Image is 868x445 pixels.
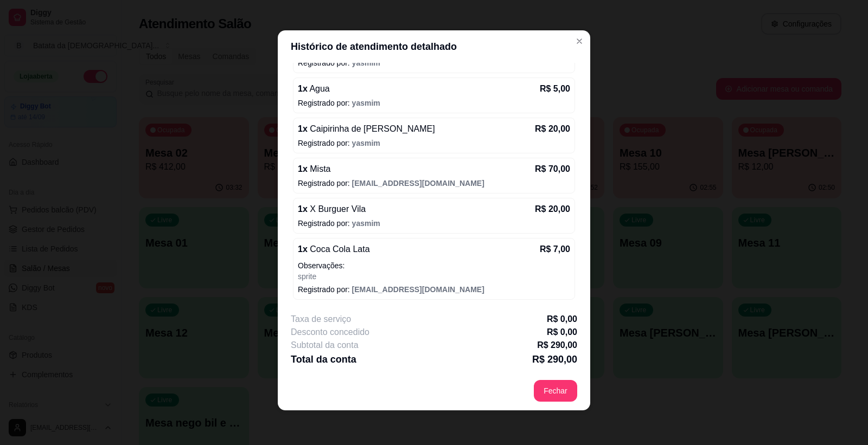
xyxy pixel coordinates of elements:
[308,164,331,173] span: Mista
[298,284,570,295] p: Registrado por:
[535,203,570,216] p: R$ 20,00
[308,124,435,133] span: Caipirinha de [PERSON_NAME]
[352,99,380,107] span: yasmim
[352,219,380,228] span: yasmim
[278,30,590,63] header: Histórico de atendimento detalhado
[352,59,380,67] span: yasmim
[291,339,359,352] p: Subtotal da conta
[534,380,577,402] button: Fechar
[298,260,570,271] p: Observações:
[291,326,369,339] p: Desconto concedido
[298,122,435,136] p: 1 x
[571,33,588,50] button: Close
[547,313,577,326] p: R$ 0,00
[308,84,330,93] span: Agua
[352,179,484,188] span: [EMAIL_ADDRESS][DOMAIN_NAME]
[298,271,570,282] p: sprite
[540,82,570,95] p: R$ 5,00
[298,98,570,108] p: Registrado por:
[532,352,577,367] p: R$ 290,00
[537,339,577,352] p: R$ 290,00
[291,352,356,367] p: Total da conta
[540,243,570,256] p: R$ 7,00
[298,57,570,68] p: Registrado por:
[298,203,366,216] p: 1 x
[298,243,370,256] p: 1 x
[298,218,570,229] p: Registrado por:
[298,82,330,95] p: 1 x
[308,244,370,254] span: Coca Cola Lata
[308,204,366,214] span: X Burguer Vila
[535,122,570,136] p: R$ 20,00
[291,313,351,326] p: Taxa de serviço
[547,326,577,339] p: R$ 0,00
[298,138,570,149] p: Registrado por:
[298,178,570,189] p: Registrado por:
[352,139,380,147] span: yasmim
[535,163,570,176] p: R$ 70,00
[352,285,484,294] span: [EMAIL_ADDRESS][DOMAIN_NAME]
[298,163,331,176] p: 1 x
